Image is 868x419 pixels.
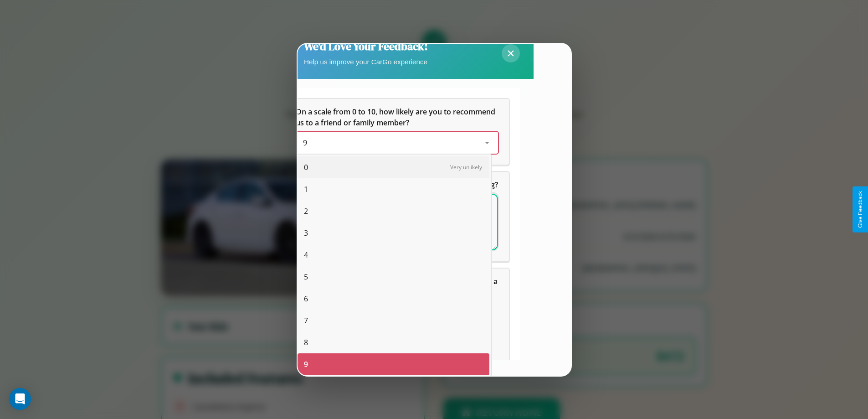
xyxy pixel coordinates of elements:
p: Help us improve your CarGo experience [304,56,428,68]
div: 10 [298,375,489,397]
span: 9 [304,359,308,370]
span: 8 [304,337,308,348]
span: Very unlikely [450,163,482,171]
div: 6 [298,288,489,310]
div: 1 [298,178,489,200]
div: 4 [298,244,489,266]
span: 0 [304,162,308,173]
h5: On a scale from 0 to 10, how likely are you to recommend us to a friend or family member? [296,106,498,128]
h2: We'd Love Your Feedback! [304,39,428,54]
span: Which of the following features do you value the most in a vehicle? [296,276,499,297]
div: Give Feedback [857,191,863,228]
div: 3 [298,222,489,244]
span: 2 [304,206,308,217]
div: 2 [298,200,489,222]
span: 5 [304,271,308,282]
span: 7 [304,315,308,326]
span: On a scale from 0 to 10, how likely are you to recommend us to a friend or family member? [296,107,497,128]
div: 9 [298,353,489,375]
div: Open Intercom Messenger [9,388,31,410]
span: 4 [304,249,308,260]
div: 8 [298,331,489,353]
div: 7 [298,310,489,331]
span: 1 [304,184,308,195]
span: 3 [304,228,308,238]
div: 5 [298,266,489,288]
div: On a scale from 0 to 10, how likely are you to recommend us to a friend or family member? [285,99,509,165]
span: What can we do to make your experience more satisfying? [296,180,498,190]
span: 9 [303,138,307,148]
div: On a scale from 0 to 10, how likely are you to recommend us to a friend or family member? [296,132,498,154]
span: 6 [304,293,308,304]
div: 0 [298,156,489,178]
